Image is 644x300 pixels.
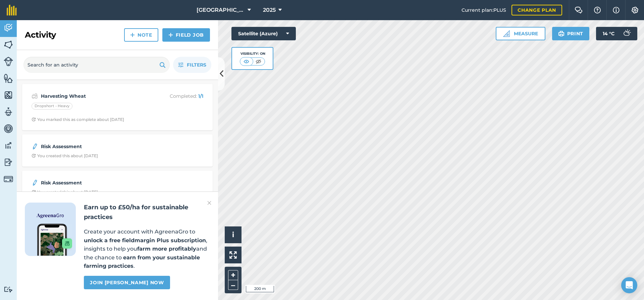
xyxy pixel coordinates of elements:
img: Clock with arrow pointing clockwise [32,154,36,158]
span: Current plan : PLUS [462,6,506,14]
button: Print [552,27,590,40]
img: svg+xml;base64,PD94bWwgdmVyc2lvbj0iMS4wIiBlbmNvZGluZz0idXRmLTgiPz4KPCEtLSBHZW5lcmF0b3I6IEFkb2JlIE... [4,286,13,293]
img: svg+xml;base64,PD94bWwgdmVyc2lvbj0iMS4wIiBlbmNvZGluZz0idXRmLTgiPz4KPCEtLSBHZW5lcmF0b3I6IEFkb2JlIE... [620,27,633,40]
span: [GEOGRAPHIC_DATA] [197,6,245,14]
img: svg+xml;base64,PHN2ZyB4bWxucz0iaHR0cDovL3d3dy53My5vcmcvMjAwMC9zdmciIHdpZHRoPSIxOSIgaGVpZ2h0PSIyNC... [159,61,166,69]
img: A question mark icon [593,7,601,13]
span: 14 ° C [603,27,614,40]
p: Create your account with AgreenaGro to , insights to help you and the chance to . [84,227,210,270]
img: svg+xml;base64,PHN2ZyB4bWxucz0iaHR0cDovL3d3dy53My5vcmcvMjAwMC9zdmciIHdpZHRoPSIxNCIgaGVpZ2h0PSIyNC... [168,31,173,39]
img: svg+xml;base64,PD94bWwgdmVyc2lvbj0iMS4wIiBlbmNvZGluZz0idXRmLTgiPz4KPCEtLSBHZW5lcmF0b3I6IEFkb2JlIE... [4,124,13,134]
img: svg+xml;base64,PD94bWwgdmVyc2lvbj0iMS4wIiBlbmNvZGluZz0idXRmLTgiPz4KPCEtLSBHZW5lcmF0b3I6IEFkb2JlIE... [32,179,38,187]
img: svg+xml;base64,PD94bWwgdmVyc2lvbj0iMS4wIiBlbmNvZGluZz0idXRmLTgiPz4KPCEtLSBHZW5lcmF0b3I6IEFkb2JlIE... [4,107,13,117]
a: Harvesting WheatCompleted: 1/1Dropshort - HeavyClock with arrow pointing clockwiseYou marked this... [26,88,209,126]
h2: Activity [25,30,56,40]
button: Filters [173,57,211,73]
img: svg+xml;base64,PHN2ZyB4bWxucz0iaHR0cDovL3d3dy53My5vcmcvMjAwMC9zdmciIHdpZHRoPSIxNCIgaGVpZ2h0PSIyNC... [130,31,135,39]
div: Dropshort - Heavy [32,103,72,110]
strong: 1 / 1 [198,93,203,99]
img: svg+xml;base64,PD94bWwgdmVyc2lvbj0iMS4wIiBlbmNvZGluZz0idXRmLTgiPz4KPCEtLSBHZW5lcmF0b3I6IEFkb2JlIE... [4,174,13,184]
div: Open Intercom Messenger [621,277,637,293]
a: Change plan [512,5,562,15]
p: Completed : [150,92,203,100]
a: Field Job [162,28,210,42]
img: Screenshot of the Gro app [37,224,72,256]
div: You marked this as complete about [DATE] [32,117,124,122]
button: – [228,280,238,290]
img: svg+xml;base64,PD94bWwgdmVyc2lvbj0iMS4wIiBlbmNvZGluZz0idXRmLTgiPz4KPCEtLSBHZW5lcmF0b3I6IEFkb2JlIE... [32,92,38,100]
img: svg+xml;base64,PD94bWwgdmVyc2lvbj0iMS4wIiBlbmNvZGluZz0idXRmLTgiPz4KPCEtLSBHZW5lcmF0b3I6IEFkb2JlIE... [4,57,13,66]
a: Note [124,28,158,42]
div: Visibility: On [240,51,265,56]
strong: unlock a free fieldmargin Plus subscription [84,237,206,244]
button: i [225,226,241,243]
span: i [232,230,234,239]
img: svg+xml;base64,PHN2ZyB4bWxucz0iaHR0cDovL3d3dy53My5vcmcvMjAwMC9zdmciIHdpZHRoPSI1NiIgaGVpZ2h0PSI2MC... [4,73,13,83]
img: svg+xml;base64,PHN2ZyB4bWxucz0iaHR0cDovL3d3dy53My5vcmcvMjAwMC9zdmciIHdpZHRoPSI1MCIgaGVpZ2h0PSI0MC... [242,58,251,65]
img: svg+xml;base64,PHN2ZyB4bWxucz0iaHR0cDovL3d3dy53My5vcmcvMjAwMC9zdmciIHdpZHRoPSI1NiIgaGVpZ2h0PSI2MC... [4,40,13,50]
strong: Risk Assessment [41,179,147,186]
img: svg+xml;base64,PD94bWwgdmVyc2lvbj0iMS4wIiBlbmNvZGluZz0idXRmLTgiPz4KPCEtLSBHZW5lcmF0b3I6IEFkb2JlIE... [4,23,13,33]
img: Ruler icon [503,30,510,37]
a: Join [PERSON_NAME] now [84,276,170,289]
img: svg+xml;base64,PHN2ZyB4bWxucz0iaHR0cDovL3d3dy53My5vcmcvMjAwMC9zdmciIHdpZHRoPSIyMiIgaGVpZ2h0PSIzMC... [207,199,211,207]
input: Search for an activity [23,57,170,73]
img: fieldmargin Logo [7,5,17,15]
strong: farm more profitably [137,246,196,252]
button: Satellite (Azure) [231,27,296,40]
button: 14 °C [596,27,637,40]
div: You created this about [DATE] [32,153,98,159]
img: svg+xml;base64,PD94bWwgdmVyc2lvbj0iMS4wIiBlbmNvZGluZz0idXRmLTgiPz4KPCEtLSBHZW5lcmF0b3I6IEFkb2JlIE... [4,140,13,151]
img: svg+xml;base64,PD94bWwgdmVyc2lvbj0iMS4wIiBlbmNvZGluZz0idXRmLTgiPz4KPCEtLSBHZW5lcmF0b3I6IEFkb2JlIE... [32,142,38,151]
strong: earn from your sustainable farming practices [84,254,200,269]
img: svg+xml;base64,PHN2ZyB4bWxucz0iaHR0cDovL3d3dy53My5vcmcvMjAwMC9zdmciIHdpZHRoPSIxNyIgaGVpZ2h0PSIxNy... [613,6,620,14]
span: 2025 [263,6,276,14]
a: Risk AssessmentClock with arrow pointing clockwiseYou created this about [DATE] [26,175,209,199]
img: Clock with arrow pointing clockwise [32,190,36,194]
span: Filters [187,61,206,69]
img: A cog icon [631,7,639,13]
img: svg+xml;base64,PHN2ZyB4bWxucz0iaHR0cDovL3d3dy53My5vcmcvMjAwMC9zdmciIHdpZHRoPSI1MCIgaGVpZ2h0PSI0MC... [254,58,263,65]
img: svg+xml;base64,PHN2ZyB4bWxucz0iaHR0cDovL3d3dy53My5vcmcvMjAwMC9zdmciIHdpZHRoPSI1NiIgaGVpZ2h0PSI2MC... [4,90,13,100]
strong: Risk Assessment [41,143,147,150]
img: svg+xml;base64,PHN2ZyB4bWxucz0iaHR0cDovL3d3dy53My5vcmcvMjAwMC9zdmciIHdpZHRoPSIxOSIgaGVpZ2h0PSIyNC... [558,30,565,38]
img: Two speech bubbles overlapping with the left bubble in the forefront [575,7,583,13]
img: svg+xml;base64,PD94bWwgdmVyc2lvbj0iMS4wIiBlbmNvZGluZz0idXRmLTgiPz4KPCEtLSBHZW5lcmF0b3I6IEFkb2JlIE... [4,157,13,167]
img: Four arrows, one pointing top left, one top right, one bottom right and the last bottom left [229,251,237,259]
img: Clock with arrow pointing clockwise [32,117,36,122]
strong: Harvesting Wheat [41,92,147,100]
button: + [228,270,238,280]
div: You created this about [DATE] [32,189,98,195]
a: Risk AssessmentClock with arrow pointing clockwiseYou created this about [DATE] [26,138,209,163]
button: Measure [496,27,545,40]
h2: Earn up to £50/ha for sustainable practices [84,203,210,222]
